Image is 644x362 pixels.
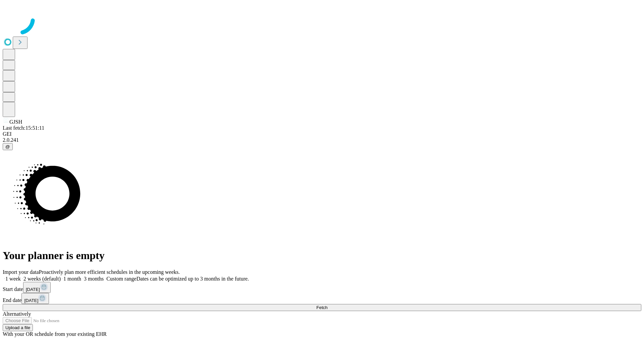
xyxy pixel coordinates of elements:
[21,293,49,304] button: [DATE]
[3,125,44,131] span: Last fetch: 15:51:11
[5,144,10,149] span: @
[3,331,107,337] span: With your OR schedule from your existing EHR
[3,249,641,262] h1: Your planner is empty
[9,119,22,125] span: GJSH
[26,287,40,292] span: [DATE]
[3,282,641,293] div: Start date
[39,269,180,275] span: Proactively plan more efficient schedules in the upcoming weeks.
[63,276,81,282] span: 1 month
[316,305,327,310] span: Fetch
[84,276,104,282] span: 3 months
[3,324,33,331] button: Upload a file
[3,143,13,150] button: @
[3,131,641,137] div: GEI
[137,276,249,282] span: Dates can be optimized up to 3 months in the future.
[3,311,31,317] span: Alternatively
[3,293,641,304] div: End date
[106,276,136,282] span: Custom range
[3,269,39,275] span: Import your data
[5,276,21,282] span: 1 week
[23,282,51,293] button: [DATE]
[3,304,641,311] button: Fetch
[3,137,641,143] div: 2.0.241
[24,298,38,303] span: [DATE]
[23,276,61,282] span: 2 weeks (default)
